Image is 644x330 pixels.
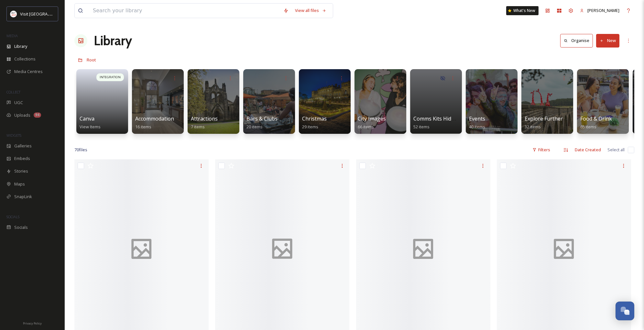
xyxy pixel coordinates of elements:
span: Accommodation [135,115,174,122]
div: Date Created [572,144,604,156]
span: Maps [14,181,25,187]
span: Canva [80,115,94,122]
a: Comms Kits Hidden Files52 items [413,116,472,130]
span: SOCIALS [6,214,19,219]
span: 16 items [135,124,151,130]
a: What's New [506,6,539,15]
span: Socials [14,224,28,230]
span: Library [14,43,27,49]
a: [PERSON_NAME] [577,4,623,17]
a: Events40 items [469,116,485,130]
span: City Images [358,115,386,122]
a: Explore Further32 items [525,116,563,130]
span: 32 items [525,124,541,130]
input: Search your library [90,4,280,18]
div: 94 [34,112,41,118]
button: Open Chat [616,302,634,320]
span: COLLECT [6,90,20,94]
span: Attractions [191,115,218,122]
div: Filters [529,144,553,156]
span: 52 items [413,124,430,130]
span: Events [469,115,485,122]
a: Food & Drink65 items [580,116,612,130]
span: Privacy Policy [23,321,42,325]
span: WIDGETS [6,133,21,138]
a: View all files [292,4,330,17]
a: Christmas29 items [302,116,327,130]
span: Uploads [14,112,30,118]
span: 66 items [358,124,374,130]
span: 20 items [246,124,263,130]
span: 7 items [191,124,205,130]
a: Root [87,56,96,64]
span: MEDIA [6,33,18,38]
span: View Items [80,124,101,130]
button: New [596,34,619,47]
span: [PERSON_NAME] [587,7,619,13]
span: SnapLink [14,194,32,200]
span: Explore Further [525,115,563,122]
span: 65 items [580,124,596,130]
span: Visit [GEOGRAPHIC_DATA] [20,11,70,17]
span: Food & Drink [580,115,612,122]
button: Organise [560,34,593,47]
span: Stories [14,168,28,174]
a: City Images66 items [358,116,386,130]
a: Accommodation16 items [135,116,174,130]
a: Privacy Policy [23,319,42,327]
span: Comms Kits Hidden Files [413,115,472,122]
a: Library [94,31,132,50]
img: download%20(3).png [10,11,17,17]
a: Bars & Clubs20 items [246,116,278,130]
span: Bars & Clubs [246,115,278,122]
a: Attractions7 items [191,116,218,130]
span: Media Centres [14,69,43,75]
span: Select all [607,147,625,153]
span: 29 items [302,124,318,130]
span: INTEGRATION [100,75,121,80]
span: Galleries [14,143,32,149]
a: INTEGRATIONCanvaView Items [74,66,130,134]
a: Organise [560,34,596,47]
span: 70 file s [74,147,87,153]
span: Embeds [14,155,30,162]
span: Collections [14,56,36,62]
span: UGC [14,100,23,106]
span: Root [87,57,96,63]
span: Christmas [302,115,327,122]
span: 40 items [469,124,485,130]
